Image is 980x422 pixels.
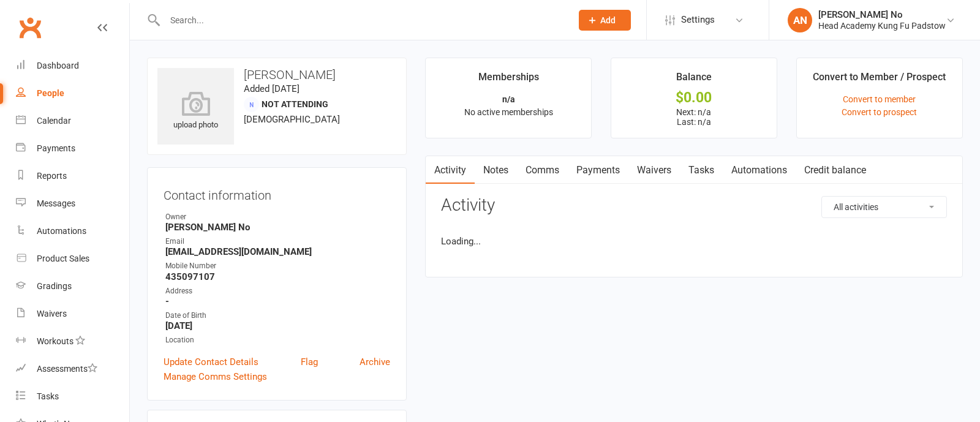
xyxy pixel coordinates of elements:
[16,80,129,107] a: People
[37,171,67,181] div: Reports
[37,364,97,374] div: Assessments
[441,196,947,215] h3: Activity
[579,10,631,31] button: Add
[165,222,390,233] strong: [PERSON_NAME] No
[16,245,129,273] a: Product Sales
[680,156,723,184] a: Tasks
[681,6,715,34] span: Settings
[622,91,766,104] div: $0.00
[622,107,766,127] p: Next: n/a Last: n/a
[723,156,796,184] a: Automations
[244,114,340,125] span: [DEMOGRAPHIC_DATA]
[676,69,712,91] div: Balance
[16,52,129,80] a: Dashboard
[37,391,59,401] div: Tasks
[157,68,396,81] h3: [PERSON_NAME]
[843,94,916,104] a: Convert to member
[842,107,917,117] a: Convert to prospect
[16,355,129,383] a: Assessments
[165,310,390,322] div: Date of Birth
[165,236,390,247] div: Email
[37,61,79,70] div: Dashboard
[16,190,129,217] a: Messages
[796,156,875,184] a: Credit balance
[244,83,300,94] time: Added [DATE]
[464,107,553,117] span: No active memberships
[165,271,390,282] strong: 435097107
[600,15,616,25] span: Add
[16,383,129,410] a: Tasks
[165,246,390,257] strong: [EMAIL_ADDRESS][DOMAIN_NAME]
[16,162,129,190] a: Reports
[568,156,628,184] a: Payments
[16,300,129,328] a: Waivers
[517,156,568,184] a: Comms
[37,254,89,263] div: Product Sales
[165,320,390,331] strong: [DATE]
[37,198,75,208] div: Messages
[37,226,86,236] div: Automations
[788,8,812,32] div: AN
[37,116,71,126] div: Calendar
[37,143,75,153] div: Payments
[161,12,563,29] input: Search...
[165,334,390,346] div: Location
[164,184,390,202] h3: Contact information
[16,273,129,300] a: Gradings
[37,336,73,346] div: Workouts
[165,296,390,307] strong: -
[813,69,946,91] div: Convert to Member / Prospect
[16,328,129,355] a: Workouts
[165,285,390,297] div: Address
[164,355,258,369] a: Update Contact Details
[441,234,947,249] li: Loading...
[426,156,475,184] a: Activity
[37,309,67,318] div: Waivers
[818,20,946,31] div: Head Academy Kung Fu Padstow
[475,156,517,184] a: Notes
[360,355,390,369] a: Archive
[478,69,539,91] div: Memberships
[628,156,680,184] a: Waivers
[262,99,328,109] span: Not Attending
[16,217,129,245] a: Automations
[157,91,234,132] div: upload photo
[37,281,72,291] div: Gradings
[818,9,946,20] div: [PERSON_NAME] No
[37,88,64,98] div: People
[15,12,45,43] a: Clubworx
[502,94,515,104] strong: n/a
[301,355,318,369] a: Flag
[16,135,129,162] a: Payments
[165,260,390,272] div: Mobile Number
[16,107,129,135] a: Calendar
[164,369,267,384] a: Manage Comms Settings
[165,211,390,223] div: Owner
